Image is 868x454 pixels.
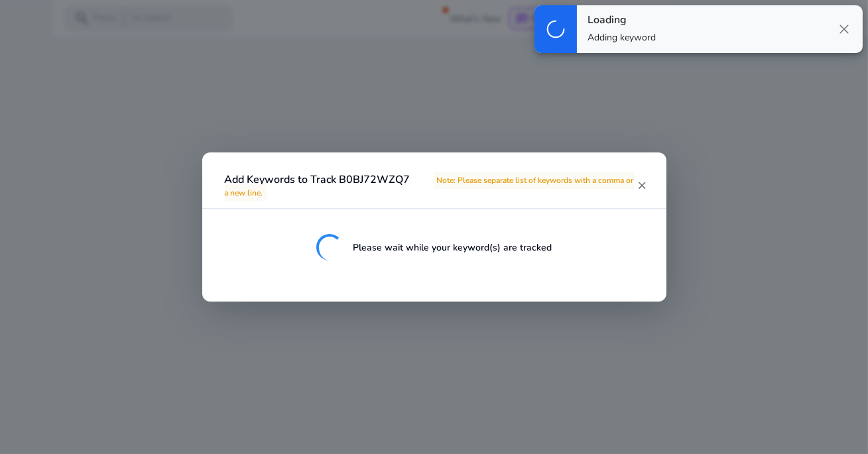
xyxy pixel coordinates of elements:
p: Adding keyword [588,31,656,44]
h4: Add Keywords to Track B0BJ72WZQ7 [225,174,637,199]
span: close [836,21,852,37]
span: Note: Please separate list of keywords with a comma or a new line. [225,172,634,201]
mat-icon: close [637,180,647,192]
h4: Loading [588,14,656,27]
span: progress_activity [545,19,566,40]
h5: Please wait while your keyword(s) are tracked [353,243,552,254]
